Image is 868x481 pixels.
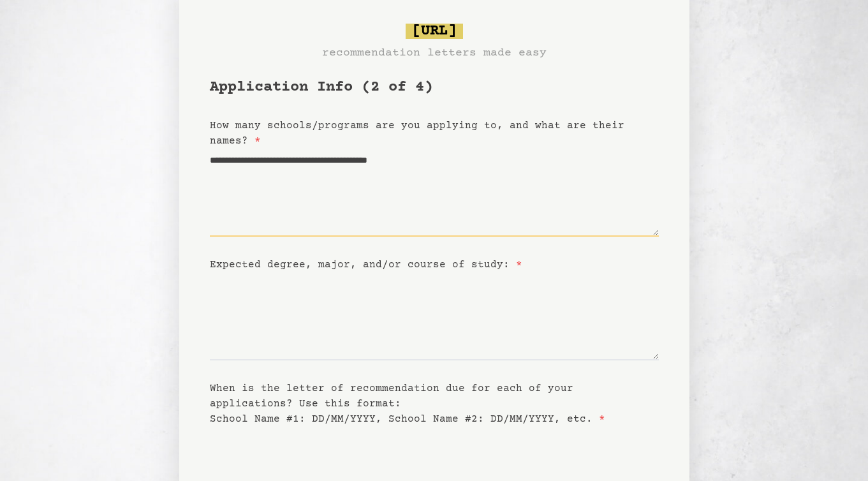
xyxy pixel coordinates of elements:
[210,383,605,425] label: When is the letter of recommendation due for each of your applications? Use this format: School N...
[210,259,522,270] label: Expected degree, major, and/or course of study:
[210,77,659,98] h1: Application Info (2 of 4)
[210,120,624,147] label: How many schools/programs are you applying to, and what are their names?
[322,44,547,62] h3: recommendation letters made easy
[406,24,463,39] span: [URL]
